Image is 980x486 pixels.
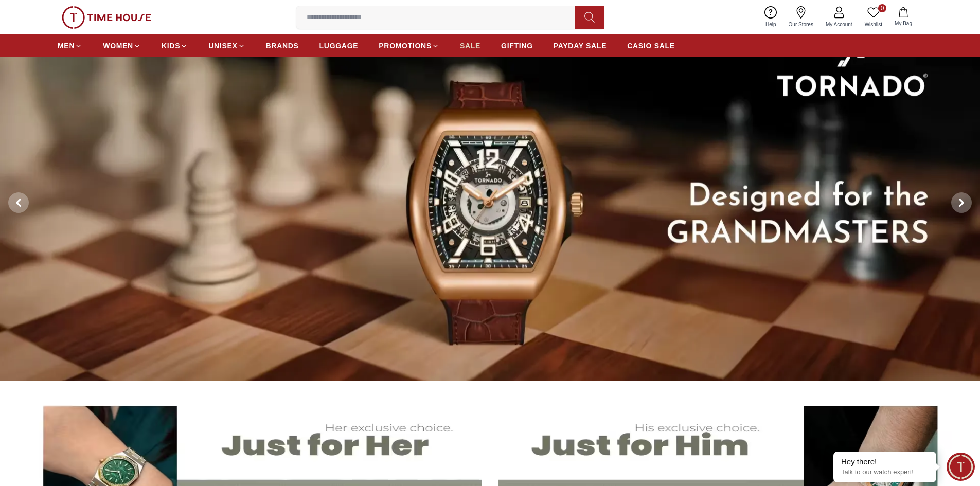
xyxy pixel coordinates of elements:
[103,37,141,55] a: WOMEN
[782,4,819,30] a: Our Stores
[785,21,817,28] span: Our Stores
[554,41,607,51] span: PAYDAY SALE
[627,37,675,55] a: CASIO SALE
[266,37,299,55] a: BRANDS
[501,41,533,51] span: GIFTING
[58,41,75,51] span: MEN
[208,41,237,51] span: UNISEX
[554,37,607,55] a: PAYDAY SALE
[319,37,359,55] a: LUGGAGE
[103,41,133,51] span: WOMEN
[162,37,188,55] a: KIDS
[890,20,916,27] span: My Bag
[208,37,245,55] a: UNISEX
[58,37,82,55] a: MEN
[460,41,480,51] span: SALE
[759,4,782,30] a: Help
[162,41,180,51] span: KIDS
[379,41,432,51] span: PROMOTIONS
[501,37,533,55] a: GIFTING
[947,453,975,481] div: Chat Widget
[822,21,857,28] span: My Account
[761,21,780,28] span: Help
[841,457,929,467] div: Hey there!
[62,6,151,29] img: ...
[888,5,918,29] button: My Bag
[379,37,439,55] a: PROMOTIONS
[878,4,886,12] span: 0
[460,37,480,55] a: SALE
[859,4,888,30] a: 0Wishlist
[841,468,929,477] p: Talk to our watch expert!
[627,41,675,51] span: CASIO SALE
[266,41,299,51] span: BRANDS
[319,41,359,51] span: LUGGAGE
[861,21,886,28] span: Wishlist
